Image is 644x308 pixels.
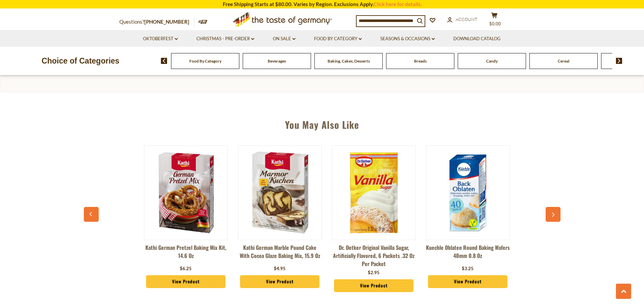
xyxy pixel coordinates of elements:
span: $0.00 [489,21,501,26]
img: next arrow [616,58,622,64]
img: Kathi German Marble Pound Cake with Cocoa Glaze Baking Mix, 15.9 oz [238,151,321,234]
a: Baking, Cakes, Desserts [328,58,370,64]
a: Kuechle Oblaten Round Baking Wafers 40mm 0.8 oz [426,243,510,264]
a: View Product [240,275,320,288]
a: View Product [334,279,414,292]
div: $6.25 [180,265,192,272]
a: On Sale [273,35,295,43]
img: Kathi German Pretzel Baking Mix Kit, 14.6 oz [144,151,228,234]
img: Kuechle Oblaten Round Baking Wafers 40mm 0.8 oz [426,151,509,234]
a: View Product [428,275,508,288]
div: $3.25 [462,265,474,272]
a: Click here for details. [374,1,422,7]
a: Download Catalog [453,35,501,43]
a: View Product [146,275,226,288]
a: Food By Category [314,35,362,43]
p: Questions? [119,18,194,26]
a: Christmas - PRE-ORDER [196,35,254,43]
a: Breads [414,58,427,64]
a: [PHONE_NUMBER] [144,19,189,25]
a: Seasons & Occasions [380,35,435,43]
a: Oktoberfest [143,35,178,43]
a: Account [447,16,477,23]
a: Kathi German Pretzel Baking Mix Kit, 14.6 oz [144,243,228,264]
a: Dr. Oetker Original Vanilla Sugar, Artificially Flavored, 6 packets .32 oz per packet [332,243,416,268]
a: Candy [486,58,498,64]
a: Kathi German Marble Pound Cake with Cocoa Glaze Baking Mix, 15.9 oz [238,243,322,264]
a: Beverages [268,58,286,64]
a: Cereal [558,58,569,64]
button: $0.00 [484,12,505,29]
span: Account [456,17,477,22]
div: You May Also Like [87,109,557,137]
img: previous arrow [161,58,167,64]
div: $4.95 [274,265,286,272]
a: Food By Category [189,58,221,64]
div: $2.95 [368,269,380,276]
img: Dr. Oetker Original Vanilla Sugar, Artificially Flavored, 6 packets .32 oz per packet [332,151,415,234]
